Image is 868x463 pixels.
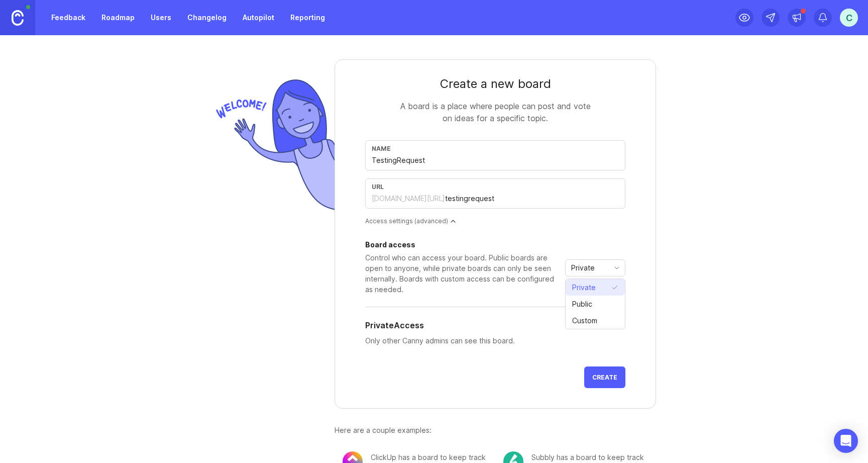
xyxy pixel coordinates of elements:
[95,9,141,27] a: Roadmap
[609,264,625,272] svg: toggle icon
[365,241,561,248] div: Board access
[365,217,625,225] div: Access settings (advanced)
[592,374,617,381] span: Create
[572,282,596,293] span: Private
[284,9,331,27] a: Reporting
[372,145,619,152] div: Name
[571,262,595,273] span: Private
[335,425,656,436] div: Here are a couple examples:
[572,299,592,310] span: Public
[372,155,619,166] input: Feature Requests
[181,9,233,27] a: Changelog
[611,284,622,291] svg: check icon
[372,194,445,204] div: [DOMAIN_NAME][URL]
[365,335,625,346] p: Only other Canny admins can see this board.
[45,9,91,27] a: Feedback
[372,183,619,191] div: url
[840,9,858,27] button: C
[365,76,625,92] div: Create a new board
[212,75,335,215] img: welcome-img-178bf9fb836d0a1529256ffe415d7085.png
[365,252,561,295] div: Control who can access your board. Public boards are open to anyone, while private boards can onl...
[565,259,625,276] div: toggle menu
[365,319,424,331] h5: Private Access
[445,193,619,204] input: feature-requests
[834,429,858,453] div: Open Intercom Messenger
[12,10,24,26] img: Canny Home
[237,9,280,27] a: Autopilot
[395,100,596,124] div: A board is a place where people can post and vote on ideas for a specific topic.
[584,366,625,388] button: Create
[145,9,177,27] a: Users
[572,315,597,326] span: Custom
